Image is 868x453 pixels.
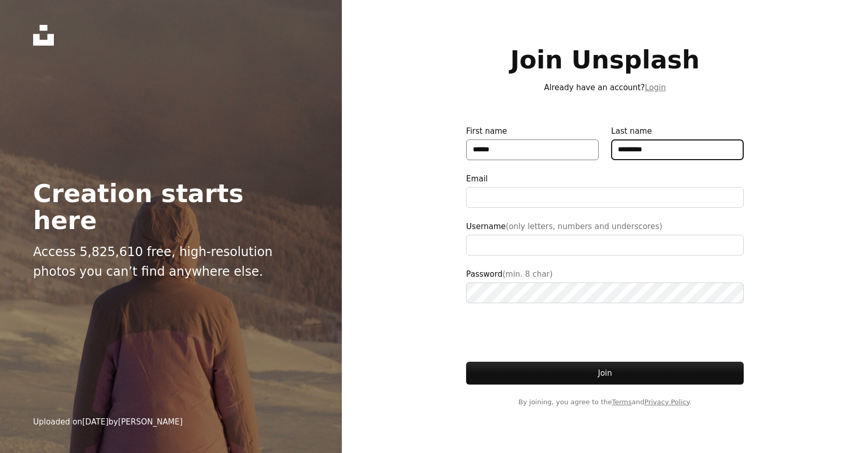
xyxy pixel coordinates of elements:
input: Password(min. 8 char) [466,282,744,303]
a: Home — Unsplash [33,25,54,46]
label: Password [466,268,744,303]
label: First name [466,125,599,160]
a: Terms [612,398,632,406]
input: Email [466,187,744,208]
h2: Creation starts here [33,180,309,234]
label: Email [466,173,744,208]
input: Last name [611,139,744,160]
label: Last name [611,125,744,160]
span: By joining, you agree to the and . [466,397,744,407]
h1: Join Unsplash [466,46,744,73]
a: Login [645,83,666,92]
span: (min. 8 char) [502,270,553,279]
span: (only letters, numbers and underscores) [506,222,662,231]
input: First name [466,139,599,160]
input: Username(only letters, numbers and underscores) [466,235,744,256]
p: Already have an account? [466,81,744,94]
a: Privacy Policy [644,398,689,406]
p: Access 5,825,610 free, high-resolution photos you can’t find anywhere else. [33,242,309,282]
label: Username [466,220,744,256]
button: Join [466,362,744,385]
div: Uploaded on by [PERSON_NAME] [33,416,183,428]
time: February 19, 2025 at 5:10:00 PM MST [82,417,109,427]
